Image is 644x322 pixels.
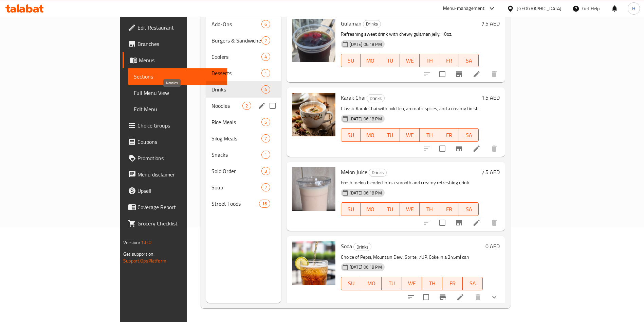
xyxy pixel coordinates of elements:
span: Version: [123,238,140,247]
span: Rice Meals [211,118,261,126]
div: Drinks4 [206,81,281,98]
button: SU [341,54,361,67]
span: 2 [243,103,251,109]
button: FR [439,54,459,67]
div: Menu-management [443,4,485,13]
span: TU [383,204,397,214]
span: FR [445,278,460,288]
span: WE [403,130,417,140]
span: 2 [262,184,270,191]
span: Select to update [419,290,433,304]
div: Burgers & Sandwiches2 [206,32,281,49]
p: Choice of Pepsi, Mountain Dew, Sprite, 7UP, Coke in a 245ml can [341,253,483,261]
span: Choice Groups [137,121,222,130]
div: Add-Ons6 [206,16,281,32]
button: TU [380,54,400,67]
img: Soda [292,241,335,285]
span: FR [442,204,456,214]
span: [DATE] 06:18 PM [347,190,385,196]
div: Drinks [353,243,371,251]
button: SU [341,202,361,216]
a: Coupons [123,134,227,150]
span: Get support on: [123,250,154,258]
button: sort-choices [403,289,419,305]
button: SA [459,202,479,216]
button: delete [486,215,502,231]
button: MO [361,54,380,67]
div: Street Foods [211,200,259,208]
span: Drinks [369,169,386,176]
span: SU [344,204,358,214]
span: Drinks [211,85,261,94]
button: FR [439,128,459,142]
a: Edit menu item [456,293,464,301]
button: Branch-specific-item [451,140,467,157]
span: SU [344,56,358,66]
span: Full Menu View [134,89,222,97]
span: Desserts [211,69,261,77]
div: Soup [211,183,261,191]
button: MO [361,277,382,290]
span: Drinks [363,20,381,28]
div: [GEOGRAPHIC_DATA] [517,5,562,12]
div: items [261,167,270,175]
a: Edit menu item [473,70,481,78]
div: Solo Order3 [206,163,281,179]
button: Branch-specific-item [451,66,467,82]
button: SU [341,128,361,142]
p: Classic Karak Chai with bold tea, aromatic spices, and a creamy finish [341,104,479,113]
a: Support.OpsPlatform [123,256,166,265]
h6: 1.5 AED [481,93,500,102]
span: Snacks [211,151,261,159]
nav: Menu sections [206,13,281,215]
button: TU [382,277,402,290]
a: Branches [123,36,227,52]
span: Solo Order [211,167,261,175]
div: Noodles2edit [206,98,281,114]
span: Coverage Report [137,203,222,211]
div: items [261,118,270,126]
span: Noodles [211,102,242,110]
img: Gulaman [292,19,335,62]
a: Coverage Report [123,199,227,215]
div: items [261,151,270,159]
button: TH [420,202,439,216]
span: Promotions [137,154,222,162]
button: MO [361,128,380,142]
span: 6 [262,21,270,28]
a: Promotions [123,150,227,166]
div: items [261,53,270,61]
button: FR [439,202,459,216]
button: MO [361,202,380,216]
span: Drinks [354,243,371,251]
span: Select to update [435,216,449,230]
span: 4 [262,86,270,93]
span: TU [383,56,397,66]
div: items [261,183,270,191]
span: Karak Chai [341,92,365,103]
button: WE [400,54,420,67]
a: Full Menu View [128,85,227,101]
span: MO [363,56,378,66]
span: MO [363,130,378,140]
span: SU [344,130,358,140]
div: items [261,36,270,45]
div: Silog Meals7 [206,130,281,147]
a: Edit Menu [128,101,227,117]
span: Coolers [211,53,261,61]
button: SA [463,277,483,290]
span: WE [403,56,417,66]
span: Select to update [435,67,449,81]
span: MO [363,204,378,214]
p: Fresh melon blended into a smooth and creamy refreshing drink [341,179,479,187]
button: edit [257,101,267,111]
span: FR [442,130,456,140]
button: TH [422,277,442,290]
a: Edit menu item [473,219,481,227]
span: [DATE] 06:18 PM [347,264,385,270]
span: Upsell [137,187,222,195]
